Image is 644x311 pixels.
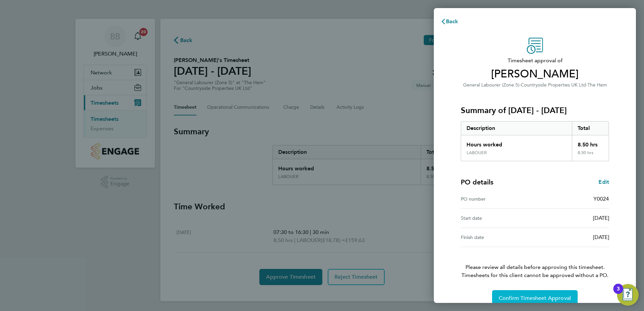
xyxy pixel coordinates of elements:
span: Countryside Properties UK Ltd [521,82,586,88]
span: Timesheet approval of [461,57,609,65]
span: Y0024 [593,196,609,202]
div: Summary of 22 - 28 Sep 2025 [461,121,609,161]
div: [DATE] [535,214,609,222]
span: The Hem [587,82,607,88]
div: [DATE] [535,233,609,241]
div: Total [572,122,609,135]
h3: Summary of [DATE] - [DATE] [461,105,609,116]
span: Back [446,18,458,25]
span: [PERSON_NAME] [461,67,609,81]
div: Start date [461,214,535,222]
a: Edit [599,178,609,186]
div: Description [461,122,572,135]
div: 8.50 hrs [572,150,609,161]
span: Timesheets for this client cannot be approved without a PO. [453,271,617,279]
span: · [519,82,521,88]
div: Hours worked [461,135,572,150]
span: · [586,82,587,88]
div: PO number [461,195,535,203]
div: 3 [617,289,620,298]
div: LABOUER [466,150,487,155]
div: Finish date [461,233,535,241]
span: Confirm Timesheet Approval [499,295,571,302]
button: Open Resource Center, 3 new notifications [617,284,639,306]
span: General Labourer (Zone 5) [463,82,519,88]
div: 8.50 hrs [572,135,609,150]
p: Please review all details before approving this timesheet. [453,247,617,279]
button: Confirm Timesheet Approval [492,290,578,306]
button: Back [434,15,465,28]
h4: PO details [461,177,493,187]
span: Edit [599,179,609,185]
